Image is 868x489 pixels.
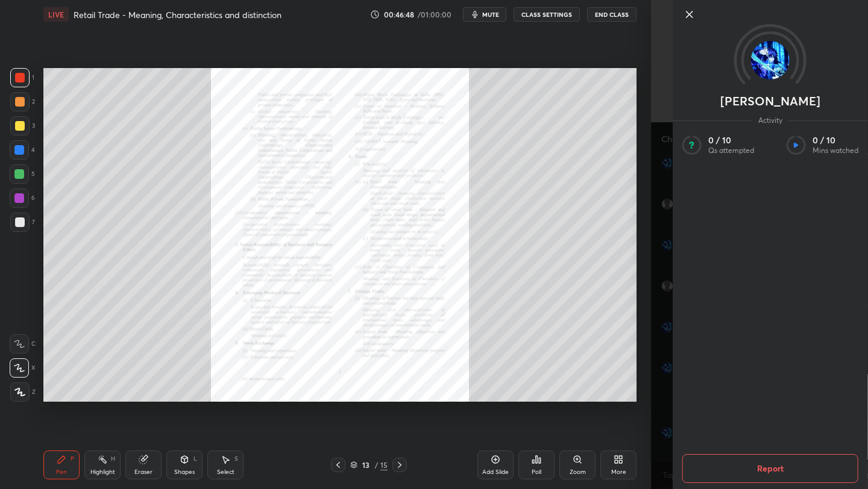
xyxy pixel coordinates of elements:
div: Shapes [174,469,195,475]
p: Qs attempted [708,146,754,155]
div: L [193,456,197,462]
p: 0 / 10 [708,135,754,146]
span: mute [482,10,499,19]
button: Report [682,454,858,483]
div: Pen [56,469,67,475]
div: Z [10,382,36,402]
button: mute [463,7,506,22]
button: End Class [587,7,637,22]
span: Activity [752,116,788,125]
div: Zoom [570,469,586,475]
div: Poll [532,469,541,475]
h4: Retail Trade - Meaning, Characteristics and distinction [74,9,281,20]
div: 3 [10,116,35,135]
div: 4 [10,140,35,160]
div: LIVE [43,7,69,22]
div: / [374,461,378,469]
div: Eraser [134,469,153,475]
div: 2 [10,92,35,111]
img: c47a7fdbdf484e2897436e00cd6859d3.jpg [751,41,790,79]
div: More [611,469,626,475]
div: 1 [10,68,34,87]
div: 13 [360,461,372,469]
p: Mins watched [813,146,858,155]
div: Add Slide [482,469,509,475]
div: S [234,456,238,462]
div: Select [217,469,234,475]
div: 6 [10,188,35,208]
div: P [71,456,74,462]
div: 5 [10,164,35,184]
div: Highlight [90,469,115,475]
p: [PERSON_NAME] [720,96,820,106]
div: C [10,334,36,354]
p: 0 / 10 [813,135,858,146]
div: 15 [380,459,388,470]
div: H [111,456,115,462]
button: CLASS SETTINGS [514,7,580,22]
div: 7 [10,213,35,232]
div: X [10,358,36,378]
